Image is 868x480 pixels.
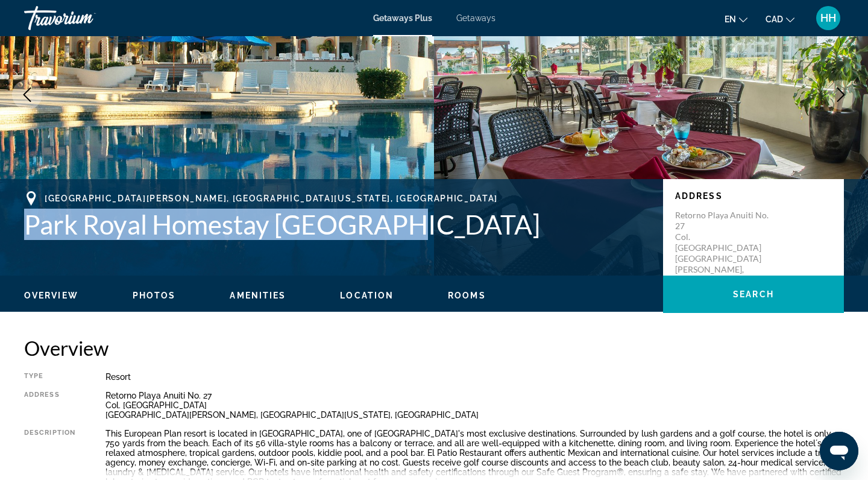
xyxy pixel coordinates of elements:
[373,13,432,23] a: Getaways Plus
[24,336,844,360] h2: Overview
[766,14,783,24] span: CAD
[12,80,42,110] button: Previous image
[24,391,75,420] div: Address
[733,289,774,299] span: Search
[820,432,858,470] iframe: Button to launch messaging window
[725,14,736,24] span: en
[456,13,495,23] a: Getaways
[24,290,78,301] button: Overview
[820,12,836,24] span: HH
[230,291,286,300] span: Amenities
[725,10,747,28] button: Change language
[105,391,844,420] div: Retorno Playa Anuiti No. 27 Col. [GEOGRAPHIC_DATA] [GEOGRAPHIC_DATA][PERSON_NAME], [GEOGRAPHIC_DA...
[675,210,772,308] p: Retorno Playa Anuiti No. 27 Col. [GEOGRAPHIC_DATA] [GEOGRAPHIC_DATA][PERSON_NAME], [GEOGRAPHIC_DA...
[45,194,498,203] span: [GEOGRAPHIC_DATA][PERSON_NAME], [GEOGRAPHIC_DATA][US_STATE], [GEOGRAPHIC_DATA]
[448,291,486,300] span: Rooms
[24,2,145,34] a: Travorium
[133,291,176,300] span: Photos
[766,10,794,28] button: Change currency
[24,372,75,382] div: Type
[105,372,844,382] div: Resort
[826,80,856,110] button: Next image
[448,290,486,301] button: Rooms
[340,290,394,301] button: Location
[24,209,651,240] h1: Park Royal Homestay [GEOGRAPHIC_DATA]
[813,5,844,31] button: User Menu
[663,276,844,313] button: Search
[133,290,176,301] button: Photos
[675,191,832,201] p: Address
[230,290,286,301] button: Amenities
[24,291,78,300] span: Overview
[340,291,394,300] span: Location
